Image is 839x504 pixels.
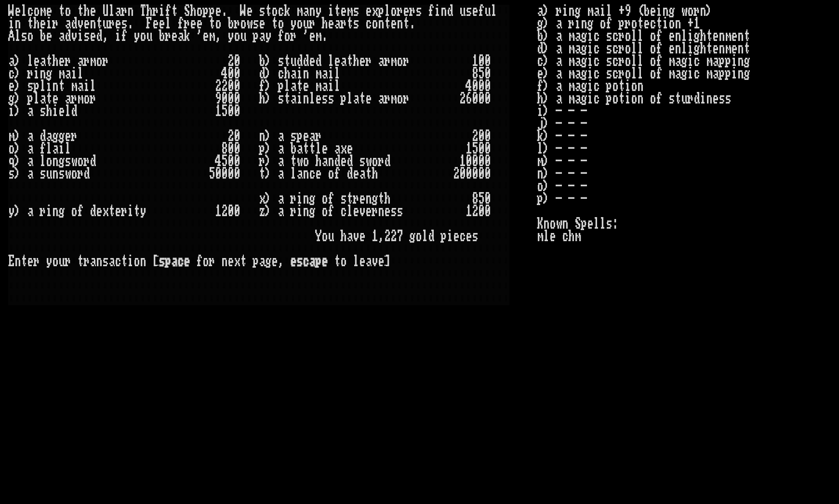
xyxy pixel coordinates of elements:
[108,17,115,30] div: r
[390,17,397,30] div: e
[77,30,83,42] div: i
[58,80,65,92] div: t
[190,5,196,17] div: h
[328,92,334,105] div: s
[415,5,422,17] div: s
[40,30,46,42] div: b
[484,67,491,80] div: 0
[33,80,40,92] div: p
[321,80,328,92] div: a
[146,17,152,30] div: F
[284,80,290,92] div: l
[177,30,184,42] div: a
[90,5,96,17] div: e
[90,80,96,92] div: l
[234,17,240,30] div: r
[328,67,334,80] div: i
[466,80,472,92] div: 4
[83,5,90,17] div: h
[290,67,296,80] div: a
[40,67,46,80] div: n
[83,55,90,67] div: r
[484,55,491,67] div: 0
[171,5,177,17] div: t
[290,92,296,105] div: a
[353,17,359,30] div: s
[152,17,159,30] div: e
[472,5,478,17] div: e
[46,5,52,17] div: e
[52,92,58,105] div: e
[278,5,284,17] div: c
[121,30,127,42] div: f
[27,5,33,17] div: c
[14,5,21,17] div: e
[140,5,146,17] div: T
[472,67,478,80] div: 8
[140,30,146,42] div: o
[390,92,397,105] div: m
[14,17,21,30] div: n
[259,17,265,30] div: e
[209,17,215,30] div: t
[365,55,372,67] div: r
[466,5,472,17] div: s
[190,17,196,30] div: e
[478,67,484,80] div: 5
[227,55,234,67] div: 2
[8,92,14,105] div: g
[71,80,77,92] div: m
[334,67,340,80] div: l
[58,67,65,80] div: m
[27,17,33,30] div: t
[334,80,340,92] div: l
[65,55,71,67] div: r
[159,17,165,30] div: e
[296,17,303,30] div: o
[65,17,71,30] div: a
[234,67,240,80] div: 0
[65,92,71,105] div: a
[8,67,14,80] div: c
[159,30,165,42] div: b
[253,30,259,42] div: p
[397,5,403,17] div: r
[202,30,209,42] div: e
[27,80,33,92] div: s
[265,92,271,105] div: )
[46,30,52,42] div: e
[27,67,33,80] div: r
[359,55,365,67] div: e
[209,30,215,42] div: m
[472,55,478,67] div: 1
[340,92,346,105] div: p
[40,92,46,105] div: a
[146,5,152,17] div: h
[65,30,71,42] div: d
[472,80,478,92] div: 0
[159,5,165,17] div: i
[328,5,334,17] div: i
[27,55,33,67] div: l
[83,17,90,30] div: e
[296,92,303,105] div: i
[234,92,240,105] div: 0
[77,80,83,92] div: a
[321,92,328,105] div: s
[397,92,403,105] div: o
[171,30,177,42] div: e
[21,5,27,17] div: l
[315,5,321,17] div: y
[46,67,52,80] div: g
[384,55,390,67] div: r
[284,67,290,80] div: h
[77,17,83,30] div: v
[14,67,21,80] div: )
[384,5,390,17] div: l
[303,5,309,17] div: a
[221,80,227,92] div: 2
[484,5,491,17] div: u
[196,30,202,42] div: '
[58,30,65,42] div: a
[321,67,328,80] div: a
